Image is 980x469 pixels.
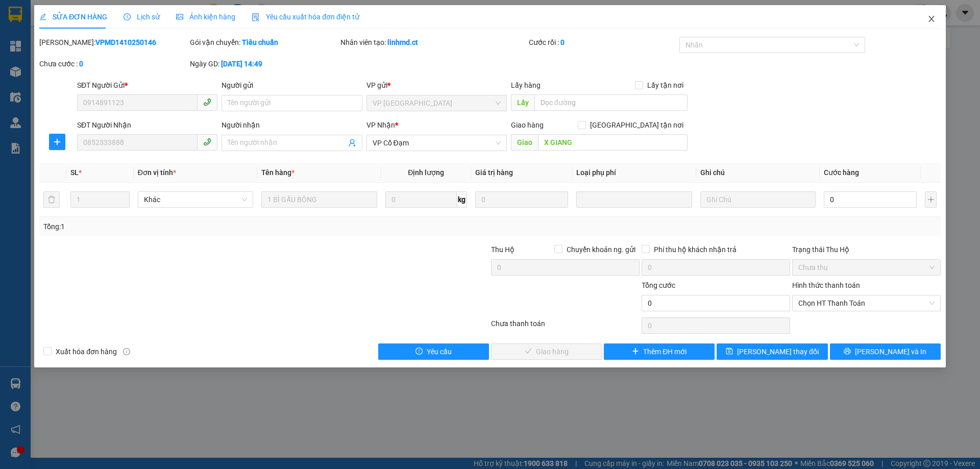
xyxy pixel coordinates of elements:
input: Dọc đường [534,94,688,111]
span: SL [70,168,79,177]
div: Người nhận [222,119,362,131]
span: VP Cổ Đạm [373,135,501,151]
div: SĐT Người Nhận [77,119,217,131]
div: Tổng: 1 [43,221,378,232]
span: Tên hàng [261,168,295,177]
button: plus [49,134,65,150]
input: Ghi Chú [700,191,816,208]
span: printer [844,348,851,356]
span: Giao hàng [511,121,544,129]
span: phone [203,138,211,146]
span: VP Nhận [366,121,395,129]
div: [PERSON_NAME]: [39,37,188,48]
span: save [726,348,733,356]
button: exclamation-circleYêu cầu [378,343,489,360]
span: clock-circle [124,13,131,20]
button: save[PERSON_NAME] thay đổi [717,343,827,360]
img: logo.jpg [13,13,64,64]
span: Yêu cầu [427,346,452,357]
div: Người gửi [222,80,362,91]
div: Chưa cước : [39,58,188,69]
b: 0 [79,60,83,68]
li: Hotline: 1900252555 [95,38,427,51]
span: phone [203,98,211,106]
button: plusThêm ĐH mới [604,343,715,360]
button: delete [43,191,60,208]
div: Ngày GD: [190,58,338,69]
input: Dọc đường [538,134,688,151]
div: SĐT Người Gửi [77,80,217,91]
span: [PERSON_NAME] thay đổi [737,346,819,357]
b: linhmd.ct [387,38,418,46]
button: printer[PERSON_NAME] và In [830,343,941,360]
span: [GEOGRAPHIC_DATA] tận nơi [586,119,688,131]
th: Ghi chú [696,163,820,183]
button: plus [925,191,936,208]
span: Tổng cước [642,281,675,289]
span: Lấy hàng [511,81,541,89]
span: plus [50,138,65,146]
th: Loại phụ phí [572,163,696,183]
span: Thêm ĐH mới [643,346,687,357]
div: Cước rồi : [529,37,677,48]
img: icon [252,13,260,21]
span: kg [457,191,467,208]
b: [DATE] 14:49 [221,60,262,68]
span: Đơn vị tính [138,168,176,177]
span: Xuất hóa đơn hàng [52,346,121,357]
span: Giao [511,134,538,151]
span: Chuyển khoản ng. gửi [562,244,640,255]
span: close [927,15,936,23]
div: Trạng thái Thu Hộ [792,244,941,255]
span: Lấy tận nơi [643,80,688,91]
input: 0 [475,191,568,208]
span: info-circle [123,348,130,355]
b: GỬI : VP [GEOGRAPHIC_DATA] [13,74,152,108]
div: Gói vận chuyển: [190,37,338,48]
b: 0 [560,38,565,46]
b: VPMD1410250146 [95,38,156,46]
span: Giá trị hàng [475,168,513,177]
input: VD: Bàn, Ghế [261,191,377,208]
label: Hình thức thanh toán [792,281,860,289]
span: Phí thu hộ khách nhận trả [650,244,741,255]
span: Cước hàng [824,168,859,177]
span: SỬA ĐƠN HÀNG [39,13,107,21]
span: Thu Hộ [491,245,514,254]
div: Nhân viên tạo: [340,37,527,48]
button: checkGiao hàng [491,343,602,360]
span: Chọn HT Thanh Toán [798,295,935,311]
span: VP Mỹ Đình [373,95,501,111]
span: Lịch sử [124,13,160,21]
span: Ảnh kiện hàng [176,13,235,21]
div: Chưa thanh toán [490,318,641,336]
span: picture [176,13,183,20]
span: edit [39,13,46,20]
span: Yêu cầu xuất hóa đơn điện tử [252,13,359,21]
button: Close [917,5,946,34]
span: exclamation-circle [415,348,423,356]
span: user-add [348,139,356,147]
span: Chưa thu [798,260,935,275]
li: Cổ Đạm, xã [GEOGRAPHIC_DATA], [GEOGRAPHIC_DATA] [95,25,427,38]
span: Khác [144,192,247,207]
span: plus [632,348,639,356]
div: VP gửi [366,80,507,91]
span: [PERSON_NAME] và In [855,346,926,357]
b: Tiêu chuẩn [242,38,278,46]
span: Lấy [511,94,534,111]
span: Định lượng [408,168,444,177]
